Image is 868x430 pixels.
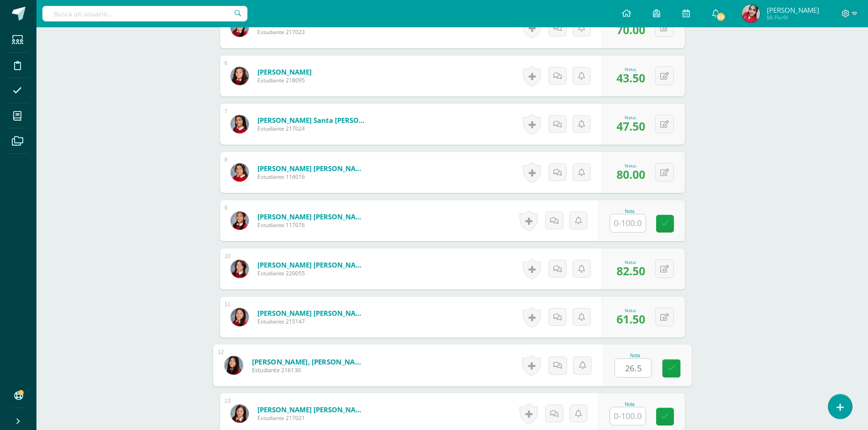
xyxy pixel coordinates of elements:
img: c7cd9553d79e9bb148b15aa5ebecbede.png [231,260,249,278]
div: Nota [610,402,650,407]
input: 0-100.0 [610,214,646,232]
div: Nota: [616,66,645,72]
div: Nota: [616,114,645,121]
div: Nota [610,209,650,214]
div: Nota: [616,259,645,265]
div: Nota: [616,307,645,314]
a: [PERSON_NAME] [PERSON_NAME] [257,164,367,173]
span: Estudiante 217024 [257,125,367,132]
img: 57693ce5aa10272fe6cac6465c9f0c77.png [231,405,249,423]
a: [PERSON_NAME] [PERSON_NAME] [257,260,367,269]
div: Nota: [616,162,645,169]
input: Busca un usuario... [42,6,247,21]
span: Estudiante 216130 [252,366,364,374]
a: [PERSON_NAME], [PERSON_NAME] [252,357,364,366]
img: c051e74deeb6392ff09f037d8fa7309f.png [231,163,249,182]
img: b62d7ba570cff8759ff452a91ec7d3dd.png [231,67,249,85]
img: d08ee2ad02660a3774ecf74bd0edf5c9.png [224,356,243,374]
span: 47.50 [616,118,645,134]
span: 59 [716,12,726,22]
span: Estudiante 217021 [257,414,367,422]
span: Estudiante 117076 [257,221,367,229]
span: Estudiante 217023 [257,28,367,36]
a: [PERSON_NAME] [257,67,312,76]
span: 61.50 [616,311,645,327]
input: 0-100.0 [610,407,646,425]
img: 5ba9b0efb55b17f944b617df88b977e3.png [231,308,249,326]
a: [PERSON_NAME] [PERSON_NAME] [257,309,367,318]
img: 7d5728306d4f34f18592e85ee44997c6.png [742,5,760,23]
span: 43.50 [616,70,645,86]
img: a46895f4bd81d3cd1587310f486b0a39.png [231,115,249,133]
span: Mi Perfil [767,14,819,21]
img: 8b0f4665ab33adcccd1c821380761454.png [231,19,249,37]
span: Estudiante 215147 [257,318,367,325]
div: Nota [614,353,656,358]
span: Estudiante 220055 [257,269,367,277]
a: [PERSON_NAME] Santa [PERSON_NAME] [PERSON_NAME] [257,116,367,125]
span: 70.00 [616,22,645,37]
span: [PERSON_NAME] [767,5,819,15]
a: [PERSON_NAME] [PERSON_NAME] [257,212,367,221]
input: 0-100.0 [615,359,651,377]
a: [PERSON_NAME] [PERSON_NAME] [257,405,367,414]
span: 82.50 [616,263,645,278]
span: 80.00 [616,167,645,182]
span: Estudiante 116016 [257,173,367,181]
img: 4e2d7a6a6f7162373be5d440013a8a2b.png [231,212,249,230]
span: Estudiante 218095 [257,76,312,84]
